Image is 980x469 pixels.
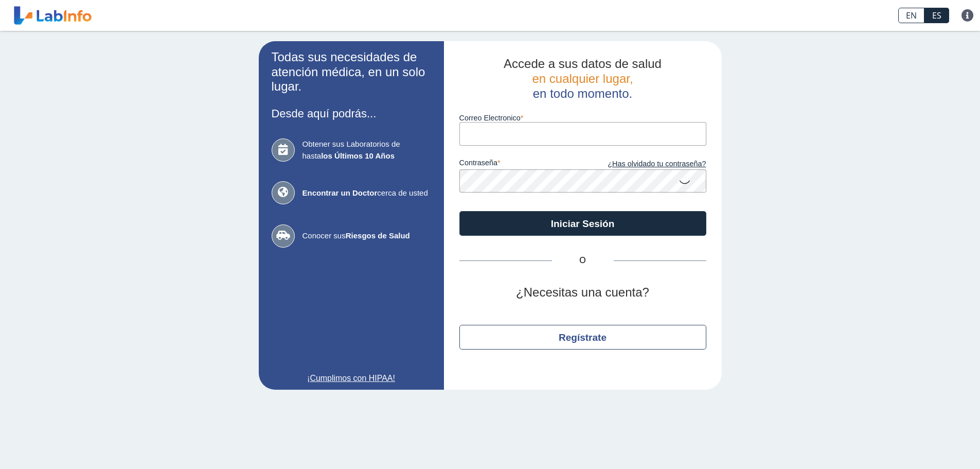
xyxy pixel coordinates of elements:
b: los Últimos 10 Años [321,151,395,160]
span: Obtener sus Laboratorios de hasta [302,138,431,162]
b: Encontrar un Doctor [302,188,378,197]
a: ¿Has olvidado tu contraseña? [583,159,706,170]
b: Riesgos de Salud [346,231,410,240]
a: EN [898,8,924,23]
span: cerca de usted [302,187,431,199]
h3: Desde aquí podrás... [272,107,431,120]
button: Regístrate [459,325,706,350]
h2: ¿Necesitas una cuenta? [459,285,706,300]
label: Correo Electronico [459,114,706,122]
span: Conocer sus [302,230,431,242]
label: contraseña [459,159,583,170]
span: Accede a sus datos de salud [504,57,662,71]
button: Iniciar Sesión [459,211,706,236]
h2: Todas sus necesidades de atención médica, en un solo lugar. [272,50,431,94]
span: en todo momento. [533,86,632,100]
a: ES [924,8,949,23]
span: O [552,254,614,267]
span: en cualquier lugar, [532,72,633,85]
a: ¡Cumplimos con HIPAA! [272,372,431,385]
